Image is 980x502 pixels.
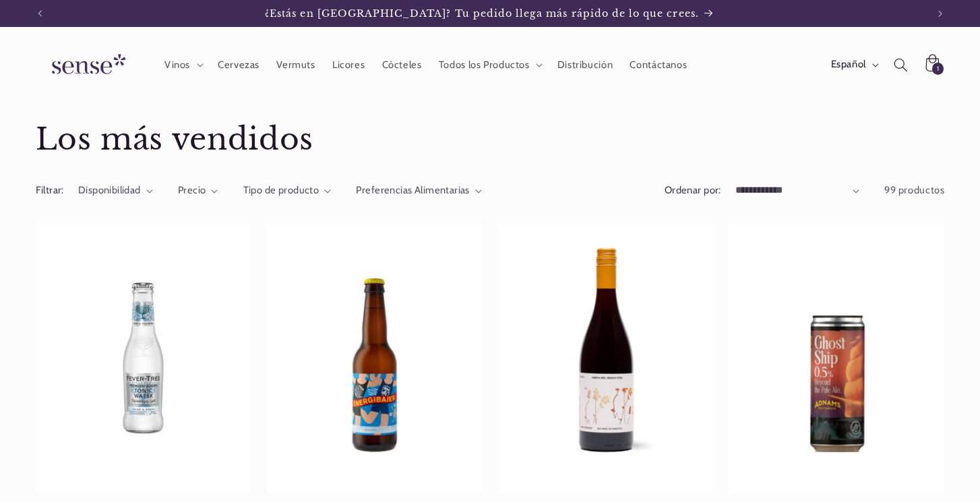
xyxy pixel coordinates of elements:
[243,183,332,198] summary: Tipo de producto (0 seleccionado)
[78,183,153,198] summary: Disponibilidad (0 seleccionado)
[439,59,530,71] span: Todos los Productos
[178,184,206,196] span: Precio
[276,59,315,71] span: Vermuts
[265,7,699,20] span: ¿Estás en [GEOGRAPHIC_DATA]? Tu pedido llega más rápido de lo que crees.
[549,50,621,80] a: Distribución
[332,59,365,71] span: Licores
[156,50,209,80] summary: Vinos
[382,59,422,71] span: Cócteles
[665,184,721,196] label: Ordenar por:
[36,121,945,159] h1: Los más vendidos
[178,183,218,198] summary: Precio
[324,50,373,80] a: Licores
[218,59,259,71] span: Cervezas
[356,184,470,196] span: Preferencias Alimentarias
[885,49,916,80] summary: Búsqueda
[822,51,885,78] button: Español
[630,59,687,71] span: Contáctanos
[557,59,613,71] span: Distribución
[36,46,137,84] img: Sense
[621,50,696,80] a: Contáctanos
[884,184,945,196] span: 99 productos
[373,50,430,80] a: Cócteles
[30,40,142,90] a: Sense
[430,50,549,80] summary: Todos los Productos
[243,184,319,196] span: Tipo de producto
[36,183,64,198] h2: Filtrar:
[164,59,190,71] span: Vinos
[209,50,268,80] a: Cervezas
[268,50,324,80] a: Vermuts
[356,183,482,198] summary: Preferencias Alimentarias (0 seleccionado)
[78,184,141,196] span: Disponibilidad
[831,57,866,72] span: Español
[937,63,940,75] span: 1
